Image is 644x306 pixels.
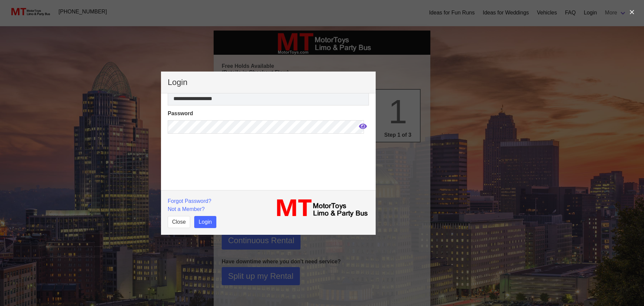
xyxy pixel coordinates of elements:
[168,198,211,204] a: Forgot Password?
[168,110,369,118] label: Password
[168,206,205,212] a: Not a Member?
[272,197,369,219] img: MT_logo_name.png
[168,138,270,188] iframe: reCAPTCHA
[168,78,369,86] p: Login
[194,216,216,228] button: Login
[168,216,190,228] button: Close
